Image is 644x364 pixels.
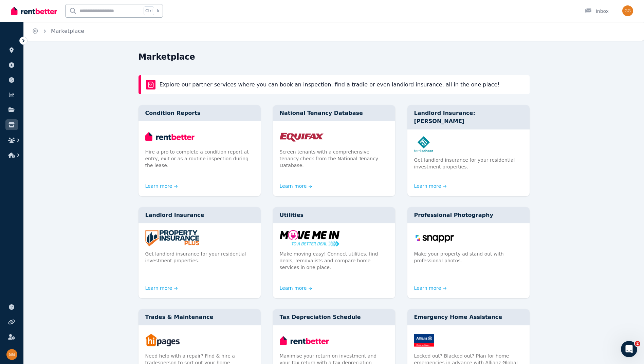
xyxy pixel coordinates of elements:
div: Utilities [273,207,395,223]
iframe: Intercom live chat [621,341,637,357]
img: George Germanos [622,5,633,16]
span: Ctrl [144,6,154,15]
p: Hire a pro to complete a condition report at entry, exit or as a routine inspection during the le... [145,148,254,169]
img: National Tenancy Database [280,128,388,144]
img: Professional Photography [414,230,523,246]
a: Learn more [280,183,312,189]
div: National Tenancy Database [273,105,395,121]
div: Landlord Insurance [139,207,261,223]
p: Explore our partner services where you can book an inspection, find a tradie or even landlord ins... [160,81,500,89]
img: Utilities [280,230,388,246]
div: Professional Photography [407,207,530,223]
nav: Breadcrumb [24,22,92,41]
p: Get landlord insurance for your residential investment properties. [414,157,523,170]
img: RentBetter [11,6,57,16]
p: Screen tenants with a comprehensive tenancy check from the National Tenancy Database. [280,148,388,169]
a: Marketplace [51,28,84,34]
img: Tax Depreciation Schedule [280,332,388,348]
img: Condition Reports [145,128,254,144]
div: Inbox [585,8,609,15]
a: Learn more [280,285,312,291]
div: Trades & Maintenance [139,309,261,325]
div: Condition Reports [139,105,261,121]
div: Emergency Home Assistance [407,309,530,325]
p: Make moving easy! Connect utilities, find deals, removalists and compare home services in one place. [280,250,388,271]
div: Landlord Insurance: [PERSON_NAME] [407,105,530,129]
p: Make your property ad stand out with professional photos. [414,250,523,264]
img: Emergency Home Assistance [414,332,523,348]
a: Learn more [145,285,178,291]
span: 2 [635,341,640,346]
img: Trades & Maintenance [145,332,254,348]
div: Tax Depreciation Schedule [273,309,395,325]
img: rentBetter Marketplace [146,80,155,89]
span: k [157,8,159,14]
a: Learn more [414,285,447,291]
a: Learn more [145,183,178,189]
img: Landlord Insurance [145,230,254,246]
img: Landlord Insurance: Terri Scheer [414,136,523,153]
p: Get landlord insurance for your residential investment properties. [145,250,254,264]
a: Learn more [414,183,447,189]
h1: Marketplace [139,52,195,62]
img: George Germanos [6,349,17,360]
